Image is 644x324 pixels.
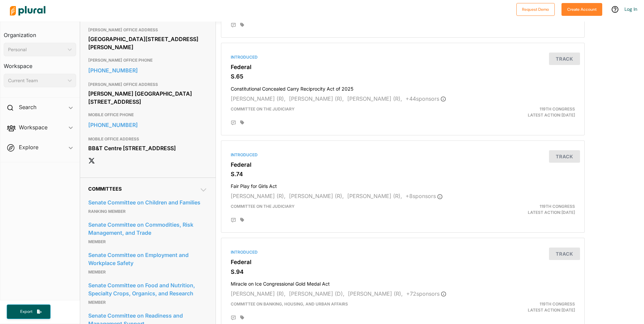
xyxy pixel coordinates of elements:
span: Committee on the Judiciary [231,106,295,111]
button: Export [7,304,51,319]
span: [PERSON_NAME] (R), [347,193,402,199]
span: [PERSON_NAME] (D), [289,290,345,297]
span: [PERSON_NAME] (R), [347,95,402,102]
h3: Federal [231,259,575,265]
div: Add Position Statement [231,23,236,28]
h3: [PERSON_NAME] OFFICE ADDRESS [88,26,207,34]
div: Introduced [231,249,575,255]
span: [PERSON_NAME] (R), [231,95,286,102]
span: + 72 sponsor s [406,290,446,297]
div: Personal [8,46,65,53]
div: Current Team [8,77,65,84]
span: + 44 sponsor s [406,95,446,102]
span: Committees [88,186,122,192]
div: Add tags [240,120,244,125]
span: [PERSON_NAME] (R), [289,95,344,102]
span: 119th Congress [540,301,575,306]
div: Latest Action: [DATE] [462,203,580,216]
a: Create Account [561,5,602,12]
a: Senate Committee on Employment and Workplace Safety [88,250,207,268]
a: Senate Committee on Food and Nutrition, Specialty Crops, Organics, and Research [88,280,207,298]
div: Add Position Statement [231,120,236,126]
p: Member [88,268,207,276]
button: Request Demo [516,3,555,16]
a: Request Demo [516,5,555,12]
h2: Search [19,103,36,111]
h3: S.74 [231,171,575,177]
span: [PERSON_NAME] (R), [348,290,403,297]
button: Track [549,248,580,260]
span: [PERSON_NAME] (R), [231,193,286,199]
a: [PHONE_NUMBER] [88,65,207,75]
div: Add tags [240,23,244,27]
button: Create Account [561,3,602,16]
div: Latest Action: [DATE] [462,106,580,118]
button: Track [549,53,580,65]
h4: Constitutional Concealed Carry Reciprocity Act of 2025 [231,83,575,92]
h4: Miracle on Ice Congressional Gold Medal Act [231,278,575,287]
div: BB&T Centre [STREET_ADDRESS] [88,143,207,153]
h3: [PERSON_NAME] OFFICE PHONE [88,56,207,64]
div: Latest Action: [DATE] [462,301,580,313]
div: Add tags [240,315,244,320]
div: [PERSON_NAME] [GEOGRAPHIC_DATA][STREET_ADDRESS] [88,89,207,107]
div: Add Position Statement [231,218,236,223]
span: 119th Congress [540,204,575,209]
div: Introduced [231,54,575,60]
span: Committee on the Judiciary [231,204,295,209]
h3: Organization [4,25,76,40]
p: Member [88,238,207,246]
div: Add Position Statement [231,315,236,321]
span: Committee on Banking, Housing, and Urban Affairs [231,301,348,306]
h3: S.65 [231,73,575,80]
h3: Federal [231,161,575,168]
h3: S.94 [231,268,575,275]
span: 119th Congress [540,106,575,111]
h3: [PERSON_NAME] OFFICE ADDRESS [88,80,207,89]
a: Senate Committee on Commodities, Risk Management, and Trade [88,220,207,238]
p: Ranking Member [88,207,207,216]
h3: Federal [231,64,575,70]
span: [PERSON_NAME] (R), [289,193,344,199]
button: Track [549,150,580,163]
span: + 8 sponsor s [406,193,443,199]
h3: MOBILE OFFICE PHONE [88,111,207,119]
div: [GEOGRAPHIC_DATA][STREET_ADDRESS][PERSON_NAME] [88,34,207,52]
h3: MOBILE OFFICE ADDRESS [88,135,207,143]
a: Log In [624,6,637,12]
span: Export [15,309,37,315]
a: [PHONE_NUMBER] [88,120,207,130]
div: Add tags [240,218,244,222]
div: Introduced [231,152,575,158]
h3: Workspace [4,56,76,71]
p: Member [88,298,207,306]
h4: Fair Play for Girls Act [231,180,575,189]
a: Senate Committee on Children and Families [88,197,207,207]
span: [PERSON_NAME] (R), [231,290,286,297]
